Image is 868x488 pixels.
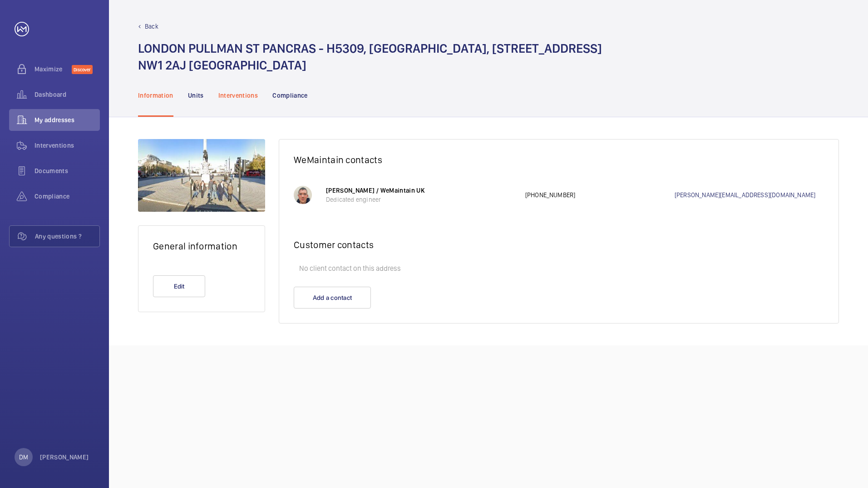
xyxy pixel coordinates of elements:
[326,195,516,204] p: Dedicated engineer
[40,453,89,462] p: [PERSON_NAME]
[153,240,250,252] h2: General information
[138,40,602,74] h1: LONDON PULLMAN ST PANCRAS - H5309, [GEOGRAPHIC_DATA], [STREET_ADDRESS] NW1 2AJ [GEOGRAPHIC_DATA]
[272,91,308,100] p: Compliance
[153,275,205,297] button: Edit
[35,192,100,201] span: Compliance
[188,91,204,100] p: Units
[294,239,824,250] h2: Customer contacts
[294,154,824,165] h2: WeMaintain contacts
[35,141,100,150] span: Interventions
[35,166,100,175] span: Documents
[525,190,675,199] p: [PHONE_NUMBER]
[294,287,371,309] button: Add a contact
[294,259,824,278] p: No client contact on this address
[218,91,258,100] p: Interventions
[72,65,93,74] span: Discover
[138,91,173,100] p: Information
[326,186,516,195] p: [PERSON_NAME] / WeMaintain UK
[145,22,158,31] p: Back
[35,65,72,74] span: Maximize
[35,115,100,124] span: My addresses
[19,453,28,462] p: DM
[675,190,824,199] a: [PERSON_NAME][EMAIL_ADDRESS][DOMAIN_NAME]
[35,232,99,241] span: Any questions ?
[35,90,100,99] span: Dashboard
